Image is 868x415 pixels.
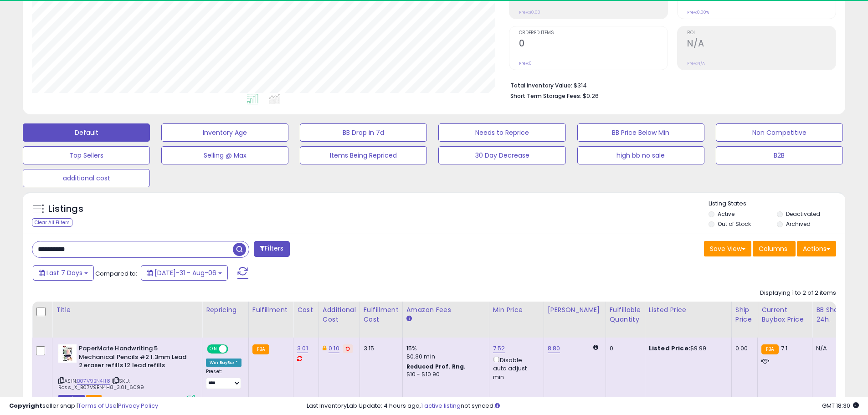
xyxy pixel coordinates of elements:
[406,363,466,370] b: Reduced Prof. Rng.
[687,31,836,36] span: ROI
[77,377,110,385] a: B07V9BN4H8
[58,377,144,391] span: | SKU: Ross_X_B07V9BN4H8_3.01_6099
[227,345,241,353] span: OFF
[161,123,288,142] button: Inventory Age
[9,402,158,410] div: seller snap | |
[438,146,565,164] button: 30 Day Decrease
[406,344,482,353] div: 15%
[577,146,704,164] button: high bb no sale
[735,305,754,324] div: Ship Price
[718,220,751,228] label: Out of Stock
[252,344,269,354] small: FBA
[687,38,836,51] h2: N/A
[23,169,150,187] button: additional cost
[364,344,395,353] div: 3.15
[154,268,216,277] span: [DATE]-31 - Aug-06
[78,401,117,410] a: Terms of Use
[786,210,820,218] label: Deactivated
[583,92,599,100] span: $0.26
[252,305,289,315] div: Fulfillment
[46,268,82,277] span: Last 7 Days
[687,61,705,66] small: Prev: N/A
[709,200,845,208] p: Listing States:
[718,210,734,218] label: Active
[86,395,102,403] span: FBA
[206,305,245,315] div: Repricing
[33,265,94,281] button: Last 7 Days
[161,146,288,164] button: Selling @ Max
[48,203,83,215] h5: Listings
[300,123,427,142] button: BB Drop in 7d
[548,305,602,315] div: [PERSON_NAME]
[510,79,829,90] li: $314
[406,315,412,323] small: Amazon Fees.
[438,123,565,142] button: Needs to Reprice
[753,241,796,256] button: Columns
[816,305,849,324] div: BB Share 24h.
[761,344,778,354] small: FBA
[79,344,190,372] b: PaperMate Handwriting 5 Mechanical Pencils #2 1.3mm Lead 2 eraser refills 12 lead refills
[577,123,704,142] button: BB Price Below Min
[206,359,241,367] div: Win BuyBox *
[687,10,709,15] small: Prev: 0.00%
[493,355,537,381] div: Disable auto adjust min
[329,344,339,353] a: 0.10
[761,305,808,324] div: Current Buybox Price
[297,305,315,315] div: Cost
[297,344,308,353] a: 3.01
[519,38,668,51] h2: 0
[307,402,859,410] div: Last InventoryLab Update: 4 hours ago, not synced.
[822,401,859,410] span: 2025-08-14 18:30 GMT
[32,218,72,227] div: Clear All Filters
[406,371,482,379] div: $10 - $10.90
[254,241,289,257] button: Filters
[323,305,356,324] div: Additional Cost
[208,345,219,353] span: ON
[406,353,482,361] div: $0.30 min
[716,146,843,164] button: B2B
[797,241,836,256] button: Actions
[23,123,150,142] button: Default
[716,123,843,142] button: Non Competitive
[786,220,811,228] label: Archived
[300,146,427,164] button: Items Being Repriced
[421,401,461,410] a: 1 active listing
[118,401,158,410] a: Privacy Policy
[56,305,198,315] div: Title
[610,305,641,324] div: Fulfillable Quantity
[519,31,668,36] span: Ordered Items
[704,241,751,256] button: Save View
[781,344,787,353] span: 7.1
[58,395,85,403] span: Listings that have been deleted from Seller Central
[23,146,150,164] button: Top Sellers
[610,344,638,353] div: 0
[649,344,724,353] div: $9.99
[510,92,581,100] b: Short Term Storage Fees:
[141,265,228,281] button: [DATE]-31 - Aug-06
[519,10,540,15] small: Prev: $0.00
[364,305,399,324] div: Fulfillment Cost
[95,269,137,278] span: Compared to:
[760,289,836,297] div: Displaying 1 to 2 of 2 items
[816,344,846,353] div: N/A
[406,305,485,315] div: Amazon Fees
[548,344,560,353] a: 8.80
[510,82,572,89] b: Total Inventory Value:
[493,305,540,315] div: Min Price
[759,244,787,253] span: Columns
[649,344,690,353] b: Listed Price:
[493,344,505,353] a: 7.52
[649,305,728,315] div: Listed Price
[206,369,241,389] div: Preset:
[519,61,532,66] small: Prev: 0
[9,401,42,410] strong: Copyright
[58,344,77,363] img: 51-Y+KL7yDL._SL40_.jpg
[58,344,195,402] div: ASIN:
[735,344,750,353] div: 0.00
